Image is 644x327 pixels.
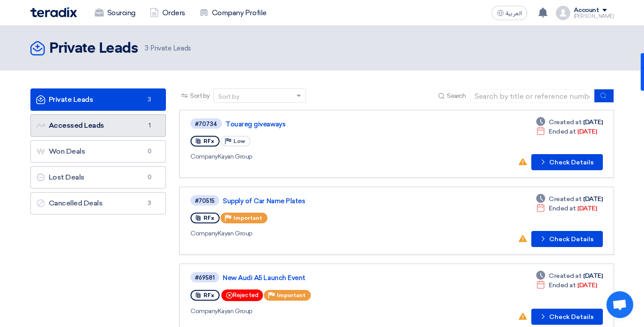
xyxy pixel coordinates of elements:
span: Important [233,215,262,221]
a: Lost Deals0 [30,166,166,189]
input: Search by title or reference number [470,89,595,103]
span: RFx [203,138,214,144]
span: Low [233,138,245,144]
div: [DATE] [536,281,597,290]
a: Accessed Leads1 [30,114,166,137]
span: RFx [203,215,214,221]
a: Won Deals0 [30,140,166,163]
a: Supply of Car Name Plates [223,197,446,205]
div: [DATE] [536,127,597,136]
span: 3 [145,44,148,52]
a: Open chat [606,291,633,318]
span: Important [277,292,305,298]
div: Account [574,7,599,14]
span: Company [191,230,218,237]
img: profile_test.png [556,6,570,20]
a: Sourcing [88,3,143,23]
div: #69581 [195,275,215,281]
div: Kayan Group [191,229,448,238]
img: Teradix logo [30,7,77,17]
button: Check Details [531,231,603,247]
span: RFx [203,292,214,298]
span: 3 [144,95,155,104]
span: Created at [549,117,581,127]
span: Created at [549,194,581,204]
button: Check Details [531,309,603,325]
button: العربية [491,6,527,20]
div: #70515 [195,198,215,204]
span: 0 [144,173,155,182]
span: Ended at [549,127,576,136]
span: Search [447,91,466,101]
div: [PERSON_NAME] [574,14,614,19]
span: Company [191,307,218,315]
div: Sort by [218,92,239,101]
span: Created at [549,271,581,281]
span: 3 [144,199,155,208]
div: [DATE] [536,117,602,127]
a: Private Leads3 [30,88,166,111]
button: Check Details [531,154,603,170]
div: Rejected [221,289,263,301]
span: Company [191,153,218,160]
span: العربية [506,10,522,17]
span: Ended at [549,204,576,213]
div: #70734 [195,121,217,127]
span: Sort by [190,91,210,101]
a: Orders [143,3,192,23]
span: Private Leads [145,43,191,54]
h2: Private Leads [49,40,138,58]
div: Kayan Group [191,306,448,316]
div: [DATE] [536,194,602,204]
a: New Audi A5 Launch Event [223,274,446,282]
span: 0 [144,147,155,156]
span: Ended at [549,281,576,290]
div: [DATE] [536,204,597,213]
a: Cancelled Deals3 [30,192,166,214]
span: 1 [144,121,155,130]
div: Kayan Group [191,152,451,161]
div: [DATE] [536,271,602,281]
a: Touareg giveaways [225,120,449,128]
a: Company Profile [192,3,274,23]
